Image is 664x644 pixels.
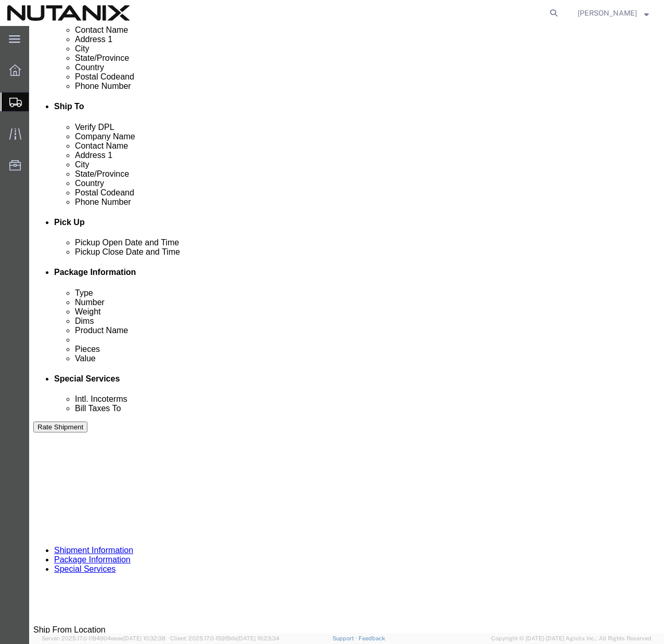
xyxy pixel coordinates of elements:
span: Client: 2025.17.0-159f9de [170,635,279,641]
span: [DATE] 10:23:34 [237,635,279,641]
span: Joseph Walden [578,7,637,19]
span: Server: 2025.17.0-1194904eeae [42,635,165,641]
a: Feedback [359,635,385,641]
iframe: FS Legacy Container [29,26,664,633]
img: logo [7,5,130,21]
a: Support [333,635,359,641]
span: [DATE] 10:32:38 [123,635,165,641]
span: Copyright © [DATE]-[DATE] Agistix Inc., All Rights Reserved [491,634,652,643]
button: [PERSON_NAME] [577,7,649,19]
